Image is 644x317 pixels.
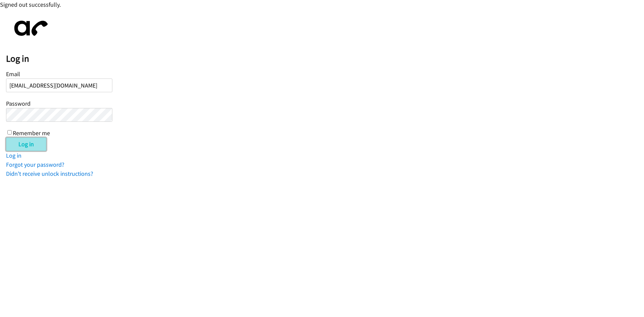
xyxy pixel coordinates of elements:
label: Email [6,70,20,78]
a: Didn't receive unlock instructions? [6,170,93,177]
a: Forgot your password? [6,161,64,168]
a: Log in [6,152,21,159]
label: Remember me [13,129,50,137]
h2: Log in [6,53,644,64]
img: aphone-8a226864a2ddd6a5e75d1ebefc011f4aa8f32683c2d82f3fb0802fe031f96514.svg [6,15,53,42]
label: Password [6,100,31,107]
input: Log in [6,138,46,151]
